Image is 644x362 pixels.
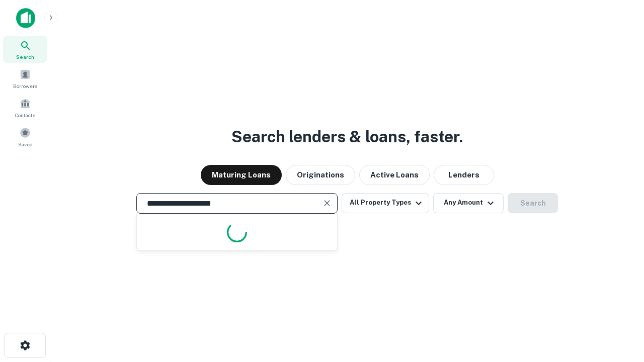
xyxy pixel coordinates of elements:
[231,125,463,149] h3: Search lenders & loans, faster.
[594,282,644,330] iframe: Chat Widget
[16,8,35,28] img: capitalize-icon.png
[286,165,355,185] button: Originations
[201,165,282,185] button: Maturing Loans
[16,53,34,61] span: Search
[434,165,494,185] button: Lenders
[15,111,35,119] span: Contacts
[359,165,430,185] button: Active Loans
[3,123,47,150] a: Saved
[433,193,504,213] button: Any Amount
[3,65,47,92] a: Borrowers
[13,82,37,90] span: Borrowers
[342,193,429,213] button: All Property Types
[18,140,33,148] span: Saved
[320,196,334,210] button: Clear
[3,36,47,63] a: Search
[3,94,47,121] a: Contacts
